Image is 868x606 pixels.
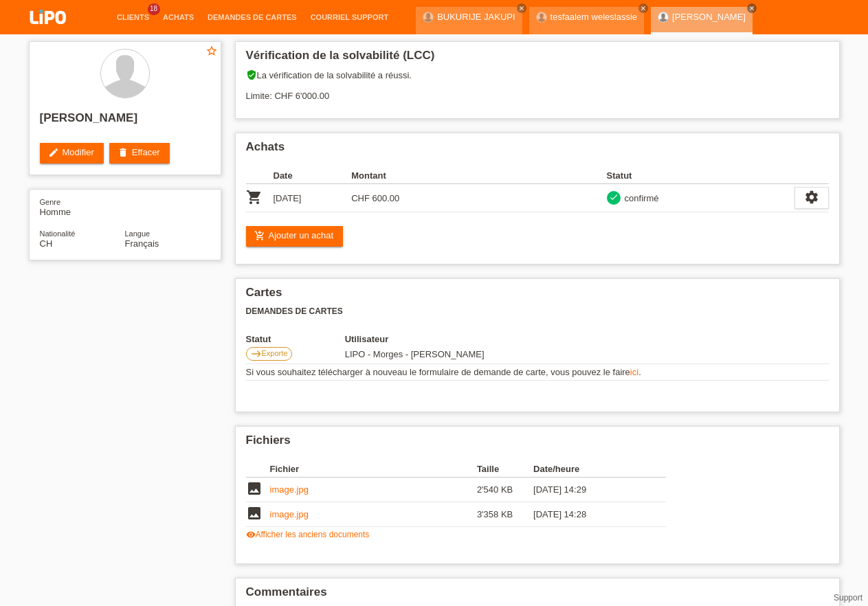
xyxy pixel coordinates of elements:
h2: Fichiers [246,434,829,454]
a: tesfaalem weleslassie [550,12,637,22]
div: Homme [40,197,125,217]
h2: [PERSON_NAME] [40,111,210,132]
i: settings [804,190,819,205]
i: east [251,348,262,359]
i: add_shopping_cart [254,230,265,241]
th: Taille [477,461,533,478]
td: 2'540 KB [477,478,533,502]
span: Langue [125,229,151,238]
a: Achats [156,13,201,21]
a: Clients [110,13,156,21]
span: 18 [148,3,160,15]
i: check [609,192,619,202]
span: Genre [40,198,61,206]
i: close [640,5,647,12]
div: confirmé [621,191,659,205]
td: [DATE] 14:29 [533,478,646,502]
td: 3'358 KB [477,502,533,527]
span: Suisse [40,238,53,249]
td: [DATE] [274,184,352,212]
i: POSP00027268 [246,189,263,205]
i: image [246,480,263,497]
a: editModifier [40,143,104,164]
a: visibilityAfficher les anciens documents [246,530,370,539]
span: Français [125,238,159,249]
a: ici [630,367,638,377]
a: deleteEffacer [109,143,170,164]
a: image.jpg [270,509,309,519]
td: Si vous souhaitez télécharger à nouveau le formulaire de demande de carte, vous pouvez le faire . [246,364,829,381]
h2: Commentaires [246,585,829,606]
a: star_border [205,45,218,59]
a: LIPO pay [14,28,82,38]
th: Date/heure [533,461,646,478]
a: [PERSON_NAME] [672,12,746,22]
a: close [638,3,648,13]
i: close [518,5,525,12]
th: Utilisateur [345,334,578,344]
span: 22.08.2025 [345,349,485,359]
i: visibility [246,530,256,539]
div: La vérification de la solvabilité a réussi. Limite: CHF 6'000.00 [246,69,829,111]
a: close [517,3,526,13]
i: edit [48,147,59,158]
i: delete [118,147,129,158]
th: Fichier [270,461,477,478]
h3: Demandes de cartes [246,306,829,317]
th: Date [274,168,352,184]
a: image.jpg [270,484,309,495]
a: add_shopping_cartAjouter un achat [246,226,344,247]
th: Statut [607,168,794,184]
td: CHF 600.00 [351,184,430,212]
th: Statut [246,334,345,344]
i: verified_user [246,69,257,80]
a: BUKURIJE JAKUPI [437,12,515,22]
i: image [246,505,263,521]
a: Demandes de cartes [201,13,304,21]
a: Support [834,593,863,603]
span: Nationalité [40,229,76,238]
span: Exporte [262,349,288,357]
th: Montant [351,168,430,184]
i: star_border [205,45,218,57]
td: [DATE] 14:28 [533,502,646,527]
a: Courriel Support [304,13,395,21]
i: close [748,5,755,12]
a: close [747,3,757,13]
h2: Vérification de la solvabilité (LCC) [246,49,829,69]
h2: Cartes [246,286,829,306]
h2: Achats [246,140,829,161]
